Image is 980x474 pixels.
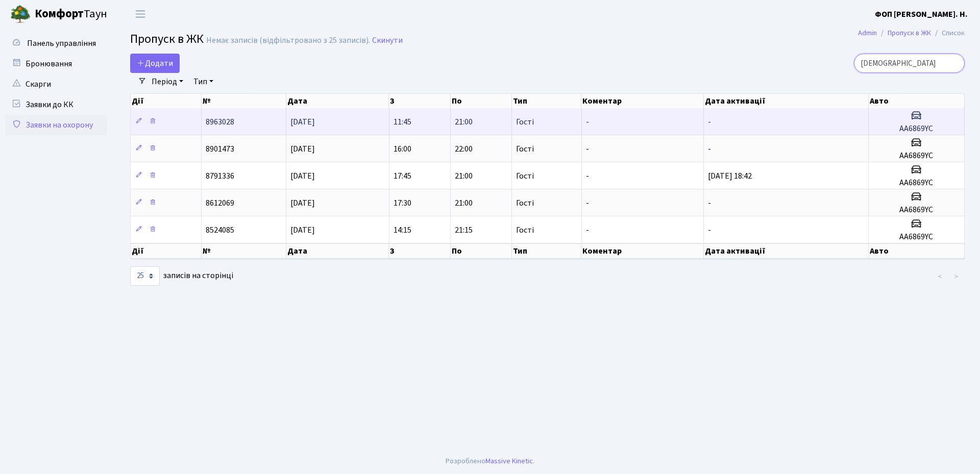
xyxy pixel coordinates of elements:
span: 16:00 [394,143,411,155]
span: Гості [516,172,534,180]
th: Коментар [581,94,704,108]
a: Massive Kinetic [485,456,533,466]
span: 8963028 [206,116,234,128]
input: Пошук... [854,54,965,73]
span: [DATE] [290,116,315,128]
span: 17:30 [394,197,411,209]
th: Тип [512,243,581,259]
span: 14:15 [394,224,411,236]
a: Скинути [372,36,403,45]
span: 21:00 [455,170,473,182]
a: Admin [858,28,877,38]
span: - [708,116,711,128]
th: Дата активації [704,243,869,259]
th: № [202,243,286,259]
div: Розроблено . [446,456,534,467]
span: Додати [137,58,173,69]
a: Бронювання [5,54,107,74]
span: 22:00 [455,143,473,155]
div: Немає записів (відфільтровано з 25 записів). [206,36,370,45]
a: Період [148,73,187,90]
span: Гості [516,118,534,126]
span: 8524085 [206,224,234,236]
span: - [708,224,711,236]
span: [DATE] [290,143,315,155]
span: - [586,170,589,182]
a: Заявки до КК [5,94,107,115]
th: Дата [286,94,389,108]
span: - [586,197,589,209]
h5: АА6869YC [873,151,960,161]
b: ФОП [PERSON_NAME]. Н. [875,9,968,20]
th: Авто [869,243,965,259]
span: [DATE] 18:42 [708,170,752,182]
span: Панель управління [27,38,96,49]
span: - [708,197,711,209]
button: Переключити навігацію [128,6,153,22]
img: logo.png [10,4,31,24]
th: № [202,94,286,108]
span: 11:45 [394,116,411,128]
th: Авто [869,94,965,108]
span: - [586,224,589,236]
th: Коментар [581,243,704,259]
span: Пропуск в ЖК [130,30,204,48]
span: 8901473 [206,143,234,155]
span: - [586,116,589,128]
th: Дата [286,243,389,259]
th: Тип [512,94,581,108]
span: [DATE] [290,170,315,182]
a: ФОП [PERSON_NAME]. Н. [875,8,968,20]
b: Комфорт [35,6,84,22]
th: З [389,243,450,259]
span: [DATE] [290,197,315,209]
nav: breadcrumb [843,22,980,44]
span: Гості [516,199,534,207]
a: Панель управління [5,33,107,54]
th: Дата активації [704,94,869,108]
th: З [389,94,450,108]
th: Дії [131,243,202,259]
a: Пропуск в ЖК [888,28,931,38]
span: 17:45 [394,170,411,182]
span: Гості [516,226,534,234]
span: 21:15 [455,224,473,236]
h5: АА6869YC [873,232,960,242]
a: Тип [189,73,217,90]
span: - [586,143,589,155]
select: записів на сторінці [130,266,160,286]
h5: АА6869YC [873,205,960,215]
label: записів на сторінці [130,266,233,286]
span: 8791336 [206,170,234,182]
span: 21:00 [455,116,473,128]
span: - [708,143,711,155]
span: Гості [516,145,534,153]
span: 21:00 [455,197,473,209]
a: Заявки на охорону [5,115,107,135]
a: Скарги [5,74,107,94]
th: Дії [131,94,202,108]
th: По [451,94,512,108]
a: Додати [130,54,180,73]
h5: АА6869YC [873,124,960,134]
h5: АА6869YC [873,178,960,188]
span: [DATE] [290,224,315,236]
span: Таун [35,6,107,23]
li: Список [931,28,965,39]
th: По [451,243,512,259]
span: 8612069 [206,197,234,209]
